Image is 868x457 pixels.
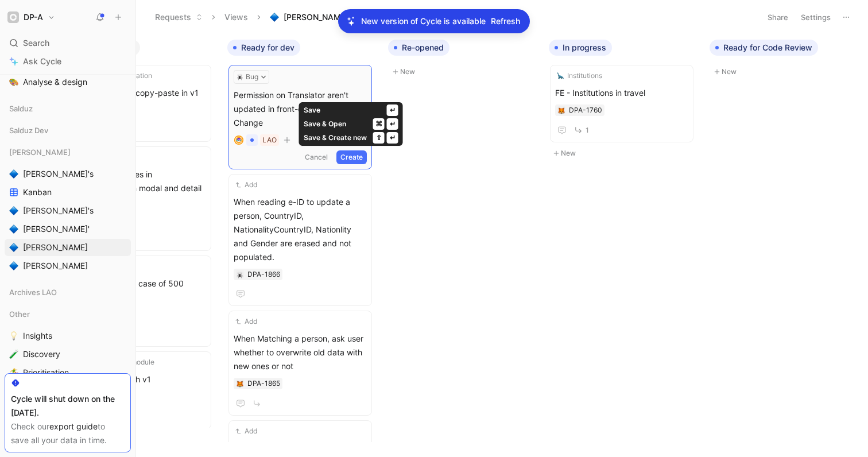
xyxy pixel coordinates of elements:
a: AddWhen reading e-ID to update a person, CountryID, NationalityCountryID, Nationlity and Gender a... [228,174,372,306]
span: FE error modal in case of 500 (partial or total) [73,277,206,304]
button: 🔷[PERSON_NAME][PERSON_NAME] [265,9,429,26]
button: In progress [549,40,612,56]
div: ↵ [387,118,398,130]
span: Archives LAO [9,286,57,298]
span: Permission on Translator aren't updated in front-end after status Change [234,88,367,130]
button: New [710,65,861,79]
img: 🏄‍♀️ [9,368,18,377]
a: 🔷[PERSON_NAME]'s [5,202,131,219]
span: Ready for dev [241,42,294,53]
button: Settings [796,9,836,25]
button: New [549,146,700,160]
div: Other [5,305,131,323]
button: 🔷 [7,167,21,181]
button: Ready for dev [227,40,300,56]
span: In progress [563,42,606,53]
span: Kanban [23,187,52,198]
a: 🔷[PERSON_NAME]' [5,220,131,238]
span: Institutions [567,70,602,82]
div: DPA-1865 [247,378,280,389]
button: 🔷 [7,204,21,218]
button: DP-ADP-A [5,9,58,25]
img: 🔷 [9,169,18,179]
a: 💡Insights [5,327,131,344]
span: 1 [586,127,589,134]
a: 🧪Discovery [5,346,131,363]
p: New version of Cycle is available [361,14,486,28]
span: FE - GlobalSearch v1 [73,373,206,386]
span: Other [9,308,30,320]
div: DPA-1866 [247,269,280,280]
img: 💡 [9,331,18,340]
h1: DP-A [24,12,43,22]
img: 🎨 [9,78,18,87]
div: ⇧ [373,132,385,144]
img: 🦊 [558,107,565,114]
div: Salduz Dev [5,122,131,139]
button: 🦊 [557,106,565,114]
img: 🔷 [9,206,18,215]
span: [PERSON_NAME] [284,11,348,23]
div: Search [5,34,131,52]
button: 1 [571,123,591,137]
button: Cancel [301,150,332,164]
a: New e-ID integratione-ID Drag&Drop copy-paste in v1 [68,65,211,142]
button: Refresh [490,14,521,29]
button: 🎨 [7,75,21,89]
button: 💡 [7,329,21,343]
div: [PERSON_NAME] [5,144,131,161]
span: Prioritisation [23,367,69,378]
div: 🕷️ [236,270,244,278]
img: 🕷️ [237,73,243,80]
a: 🔷[PERSON_NAME]'s [5,165,131,183]
a: 🔷[PERSON_NAME] [5,257,131,274]
button: Add [234,425,259,437]
span: Ask Cycle [23,55,61,68]
div: Salduz [5,100,131,117]
div: Archives LAO [5,284,131,301]
span: [PERSON_NAME]' [23,223,90,235]
a: AddWhen Matching a person, ask user whether to overwrite old data with new ones or not [228,311,372,416]
span: When Matching a person, ask user whether to overwrite old data with new ones or not [234,332,367,373]
a: FE error modal in case of 500 (partial or total) [68,255,211,347]
button: Create [336,150,367,164]
img: 🔷 [270,13,279,22]
button: New [67,428,218,441]
button: 🔷 [7,222,21,236]
button: Ready for Code Review [710,40,818,56]
span: Re-opened [402,42,444,53]
button: 🧪 [7,347,21,361]
span: Insights [23,330,52,342]
a: Global search moduleFE - GlobalSearch v1 [68,351,211,429]
img: avatar [235,137,243,144]
span: When reading e-ID to update a person, CountryID, NationalityCountryID, Nationlity and Gender are ... [234,195,367,264]
span: ChangeBirthDate throws an error [234,441,367,455]
span: FE - Institutions in travel [555,86,688,100]
img: 🔷 [9,243,18,252]
a: Empty list of cases in customer/person modal and detail page [68,146,211,251]
div: Cycle will shut down on the [DATE]. [11,392,125,420]
div: Save & Open [304,118,346,130]
div: DPA-1760 [569,104,602,116]
button: Add [234,316,259,327]
div: Save [304,104,320,116]
img: 🕷️ [237,272,243,278]
div: In progressNew [544,34,705,166]
span: Salduz [9,103,33,114]
a: Ask Cycle [5,53,131,70]
a: 🎨Analyse & design [5,73,131,91]
div: Salduz [5,100,131,121]
span: [PERSON_NAME]'s [23,205,94,216]
div: Other💡Insights🧪Discovery🏄‍♀️Prioritisation [5,305,131,381]
button: Add [234,179,259,191]
div: Ready for Code ReviewNew [705,34,866,84]
span: [PERSON_NAME]'s [23,168,94,180]
button: 🕷️Bug [234,70,269,84]
span: [PERSON_NAME] [23,242,88,253]
span: Discovery [23,348,60,360]
div: ↵ [387,104,398,116]
a: 🔷[PERSON_NAME] [5,239,131,256]
span: Refresh [491,14,520,28]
